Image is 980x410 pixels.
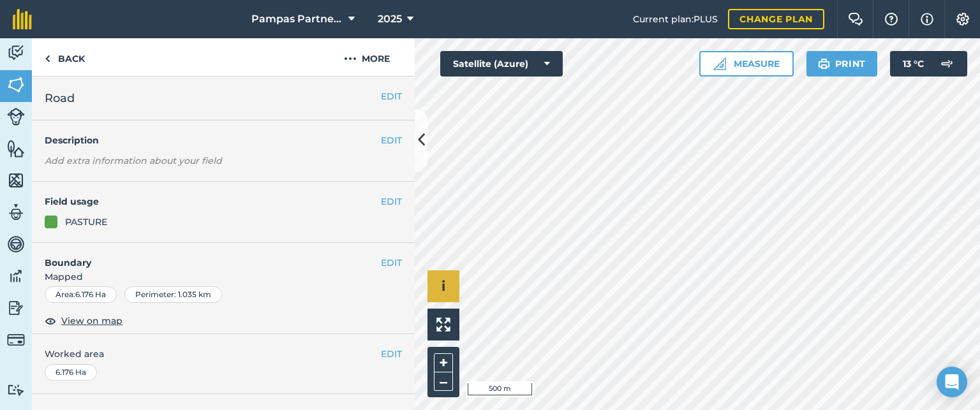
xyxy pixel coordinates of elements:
[45,155,222,166] em: Add extra information about your field
[7,171,25,190] img: svg+xml;base64,PHN2ZyB4bWxucz0iaHR0cDovL3d3dy53My5vcmcvMjAwMC9zdmciIHdpZHRoPSI1NiIgaGVpZ2h0PSI2MC...
[633,12,718,26] span: Current plan : PLUS
[45,194,381,209] h4: Field usage
[7,43,25,62] img: svg+xml;base64,PD94bWwgdmVyc2lvbj0iMS4wIiBlbmNvZGluZz0idXRmLTgiPz4KPCEtLSBHZW5lcmF0b3I6IEFkb2JlIE...
[427,270,459,302] button: i
[32,243,381,270] h4: Boundary
[381,89,402,103] button: EDIT
[7,203,25,222] img: svg+xml;base64,PD94bWwgdmVyc2lvbj0iMS4wIiBlbmNvZGluZz0idXRmLTgiPz4KPCEtLSBHZW5lcmF0b3I6IEFkb2JlIE...
[436,318,450,332] img: Four arrows, one pointing top left, one top right, one bottom right and the last bottom left
[884,13,899,26] img: A question mark icon
[7,139,25,158] img: svg+xml;base64,PHN2ZyB4bWxucz0iaHR0cDovL3d3dy53My5vcmcvMjAwMC9zdmciIHdpZHRoPSI1NiIgaGVpZ2h0PSI2MC...
[344,51,357,66] img: svg+xml;base64,PHN2ZyB4bWxucz0iaHR0cDovL3d3dy53My5vcmcvMjAwMC9zdmciIHdpZHRoPSIyMCIgaGVpZ2h0PSIyNC...
[934,51,960,77] img: svg+xml;base64,PD94bWwgdmVyc2lvbj0iMS4wIiBlbmNvZGluZz0idXRmLTgiPz4KPCEtLSBHZW5lcmF0b3I6IEFkb2JlIE...
[7,331,25,349] img: svg+xml;base64,PD94bWwgdmVyc2lvbj0iMS4wIiBlbmNvZGluZz0idXRmLTgiPz4KPCEtLSBHZW5lcmF0b3I6IEFkb2JlIE...
[124,286,222,303] div: Perimeter : 1.035 km
[434,372,453,391] button: –
[13,9,32,29] img: fieldmargin Logo
[7,267,25,286] img: svg+xml;base64,PD94bWwgdmVyc2lvbj0iMS4wIiBlbmNvZGluZz0idXRmLTgiPz4KPCEtLSBHZW5lcmF0b3I6IEFkb2JlIE...
[45,313,56,328] img: svg+xml;base64,PHN2ZyB4bWxucz0iaHR0cDovL3d3dy53My5vcmcvMjAwMC9zdmciIHdpZHRoPSIxOCIgaGVpZ2h0PSIyNC...
[7,108,25,126] img: svg+xml;base64,PD94bWwgdmVyc2lvbj0iMS4wIiBlbmNvZGluZz0idXRmLTgiPz4KPCEtLSBHZW5lcmF0b3I6IEFkb2JlIE...
[32,270,415,284] span: Mapped
[45,313,122,328] button: View on map
[699,51,794,77] button: Measure
[440,51,563,77] button: Satellite (Azure)
[818,56,830,71] img: svg+xml;base64,PHN2ZyB4bWxucz0iaHR0cDovL3d3dy53My5vcmcvMjAwMC9zdmciIHdpZHRoPSIxOSIgaGVpZ2h0PSIyNC...
[45,133,402,147] h4: Description
[728,9,824,29] a: Change plan
[7,384,25,396] img: svg+xml;base64,PD94bWwgdmVyc2lvbj0iMS4wIiBlbmNvZGluZz0idXRmLTgiPz4KPCEtLSBHZW5lcmF0b3I6IEFkb2JlIE...
[806,51,878,77] button: Print
[921,11,933,27] img: svg+xml;base64,PHN2ZyB4bWxucz0iaHR0cDovL3d3dy53My5vcmcvMjAwMC9zdmciIHdpZHRoPSIxNyIgaGVpZ2h0PSIxNy...
[32,38,98,76] a: Back
[7,235,25,254] img: svg+xml;base64,PD94bWwgdmVyc2lvbj0iMS4wIiBlbmNvZGluZz0idXRmLTgiPz4KPCEtLSBHZW5lcmF0b3I6IEFkb2JlIE...
[61,314,122,328] span: View on map
[45,364,97,381] div: 6.176 Ha
[955,13,970,26] img: A cog icon
[45,51,50,66] img: svg+xml;base64,PHN2ZyB4bWxucz0iaHR0cDovL3d3dy53My5vcmcvMjAwMC9zdmciIHdpZHRoPSI5IiBoZWlnaHQ9IjI0Ii...
[713,57,726,70] img: Ruler icon
[848,13,863,26] img: Two speech bubbles overlapping with the left bubble in the forefront
[381,133,402,147] button: EDIT
[381,256,402,270] button: EDIT
[45,89,75,107] span: Road
[65,215,107,229] div: PASTURE
[434,353,453,372] button: +
[319,38,415,76] button: More
[251,11,343,27] span: Pampas Partnership
[7,75,25,94] img: svg+xml;base64,PHN2ZyB4bWxucz0iaHR0cDovL3d3dy53My5vcmcvMjAwMC9zdmciIHdpZHRoPSI1NiIgaGVpZ2h0PSI2MC...
[442,278,445,294] span: i
[381,347,402,361] button: EDIT
[45,347,402,361] span: Worked area
[7,298,25,318] img: svg+xml;base64,PD94bWwgdmVyc2lvbj0iMS4wIiBlbmNvZGluZz0idXRmLTgiPz4KPCEtLSBHZW5lcmF0b3I6IEFkb2JlIE...
[45,286,117,303] div: Area : 6.176 Ha
[378,11,402,27] span: 2025
[903,51,924,77] span: 13 ° C
[381,194,402,209] button: EDIT
[890,51,967,77] button: 13 °C
[937,367,967,397] div: Open Intercom Messenger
